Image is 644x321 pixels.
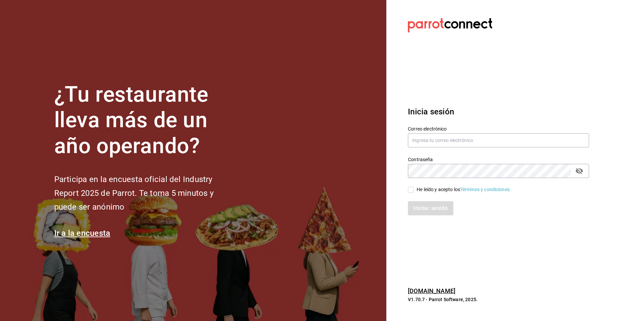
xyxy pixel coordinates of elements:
a: [DOMAIN_NAME] [408,287,455,294]
a: Términos y condiciones. [460,187,511,192]
h3: Inicia sesión [408,106,589,118]
button: passwordField [574,165,585,177]
div: He leído y acepto los [417,186,511,193]
input: Ingresa tu correo electrónico [408,133,589,147]
p: V1.70.7 - Parrot Software, 2025. [408,296,589,303]
h1: ¿Tu restaurante lleva más de un año operando? [54,82,236,159]
h2: Participa en la encuesta oficial del Industry Report 2025 de Parrot. Te toma 5 minutos y puede se... [54,173,236,214]
label: Correo electrónico [408,126,589,131]
a: Ir a la encuesta [54,228,110,238]
label: Contraseña [408,157,589,162]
